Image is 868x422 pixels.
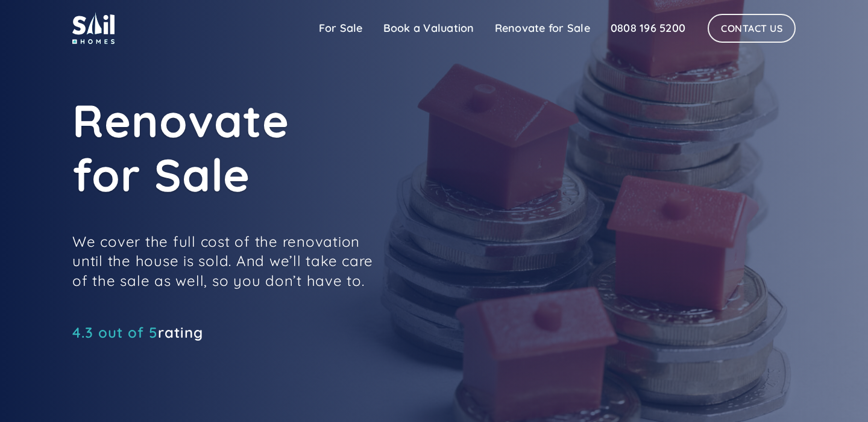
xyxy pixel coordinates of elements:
[72,232,374,290] p: We cover the full cost of the renovation until the house is sold. And we’ll take care of the sale...
[72,326,203,338] div: rating
[708,14,796,43] a: Contact Us
[485,16,600,40] a: Renovate for Sale
[72,323,158,341] span: 4.3 out of 5
[309,16,373,40] a: For Sale
[72,344,253,359] iframe: Customer reviews powered by Trustpilot
[72,326,203,338] a: 4.3 out of 5rating
[72,12,115,44] img: sail home logo
[72,93,615,202] h1: Renovate for Sale
[373,16,485,40] a: Book a Valuation
[600,16,696,40] a: 0808 196 5200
